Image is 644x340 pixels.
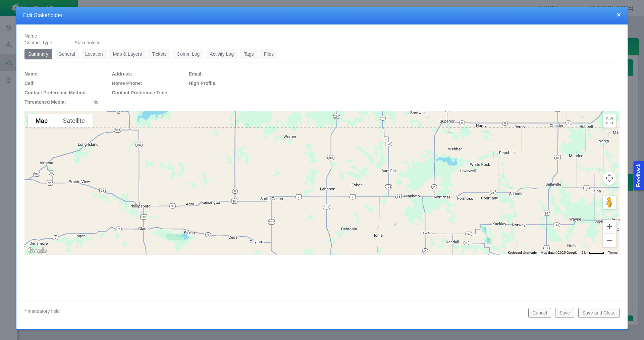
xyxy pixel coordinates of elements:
a: Tags [240,49,258,59]
button: Save and Close [578,308,620,318]
a: Terms (opens in new tab) [608,251,618,254]
a: Files [260,49,278,59]
button: Show satellite imagery [55,114,93,128]
span: Name: [24,71,39,77]
span: Home Phone: [112,81,142,86]
a: Comm Log [173,49,203,59]
a: Activity Log [206,49,237,59]
button: Save [555,308,574,318]
span: Contact Preference Method: [24,90,87,95]
span: * mandatory field [24,308,60,314]
button: Zoom out [603,234,616,247]
button: Cancel [528,308,551,318]
button: Keyboard shortcuts [508,250,537,255]
span: Contact Preference Time: [112,90,169,95]
a: General [55,49,79,59]
button: Map Scale: 5 km per 42 pixels [579,250,606,255]
span: Name [24,33,37,39]
span: High Profile: [189,81,217,86]
button: Map camera controls [603,172,616,185]
span: Email: [189,71,203,77]
img: Google [26,246,48,255]
h4: Edit Stakeholder [23,12,621,19]
span: Address: [112,71,132,77]
button: Toggle Fullscreen in browser window [603,114,616,128]
span: No [93,99,99,105]
button: Zoom in [603,220,616,233]
button: Show street map [28,114,55,128]
button: Drag Pegman onto the map to open Street View [603,196,616,209]
a: Summary [24,49,52,59]
a: Map & Layers [109,49,146,59]
span: Stakeholder [74,40,100,45]
button: close [617,11,621,18]
span: Threatened Media: [24,99,66,105]
span: Contact Type [24,40,52,45]
span: Map data ©2025 Google [541,251,577,254]
a: Tickets [148,49,170,59]
span: Cell: [24,81,35,86]
span: 5 km [581,251,589,254]
a: Location [82,49,107,59]
a: Open this area in Google Maps (opens a new window) [26,246,48,255]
